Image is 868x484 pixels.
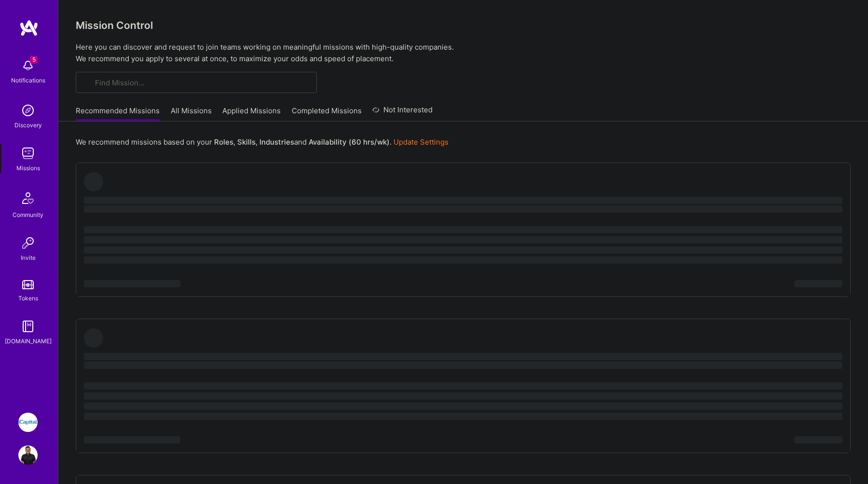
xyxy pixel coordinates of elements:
span: 5 [30,56,38,64]
img: Invite [18,233,38,253]
div: Notifications [11,75,45,85]
img: discovery [18,101,38,120]
p: We recommend missions based on your , , and . [76,137,448,147]
div: [DOMAIN_NAME] [5,336,52,346]
img: guide book [18,317,38,336]
h3: Mission Control [76,19,851,31]
a: Applied Missions [222,106,281,121]
a: iCapital: Building an Alternative Investment Marketplace [16,413,40,432]
img: User Avatar [18,445,38,465]
b: Industries [259,137,294,147]
div: Missions [16,163,40,173]
b: Roles [214,137,233,147]
div: Tokens [18,293,38,303]
div: Community [13,210,43,220]
a: Not Interested [372,104,433,121]
img: bell [18,56,38,75]
a: Update Settings [393,137,448,147]
p: Here you can discover and request to join teams working on meaningful missions with high-quality ... [76,41,851,65]
img: logo [19,19,39,37]
b: Skills [237,137,256,147]
div: Discovery [14,120,42,130]
a: All Missions [171,106,212,121]
img: iCapital: Building an Alternative Investment Marketplace [18,413,38,432]
b: Availability (60 hrs/wk) [309,137,390,147]
img: tokens [22,280,34,289]
div: Invite [21,253,36,263]
i: icon SearchGrey [83,77,95,88]
a: Completed Missions [292,106,362,121]
a: User Avatar [16,445,40,465]
a: Recommended Missions [76,106,160,121]
img: teamwork [18,144,38,163]
input: Find Mission... [95,78,310,88]
img: Community [16,187,40,210]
